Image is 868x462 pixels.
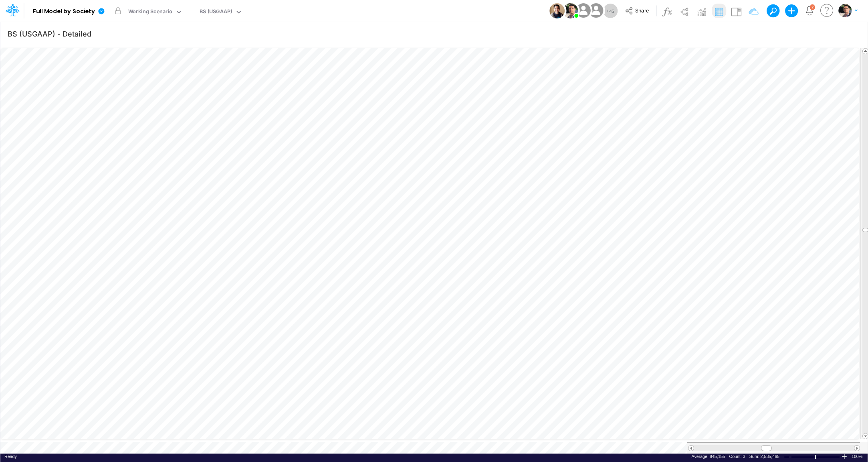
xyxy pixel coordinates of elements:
[805,6,814,15] a: Notifications
[33,8,95,15] b: Full Model by Society
[749,454,779,459] span: Sum: 2,535,465
[4,454,17,459] span: Ready
[563,3,578,18] img: User Image Icon
[574,2,592,20] img: User Image Icon
[783,454,790,460] div: Zoom Out
[729,454,745,460] div: Number of selected cells that contain data
[4,454,17,460] div: In Ready mode
[128,8,173,17] div: Working Scenario
[606,8,614,14] span: + 45
[811,5,813,9] div: 2 unread items
[749,454,779,460] div: Sum of selected cells
[587,2,605,20] img: User Image Icon
[635,7,649,13] span: Share
[7,25,693,42] input: Type a title here
[549,3,565,18] img: User Image Icon
[852,454,864,460] div: Zoom level
[841,454,848,460] div: Zoom In
[692,454,725,460] div: Average of selected cells
[729,454,745,459] span: Count: 3
[621,5,654,17] button: Share
[815,455,816,459] div: Zoom
[852,454,864,460] span: 100%
[200,8,232,17] div: BS (USGAAP)
[692,454,725,459] span: Average: 845,155
[791,454,841,460] div: Zoom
